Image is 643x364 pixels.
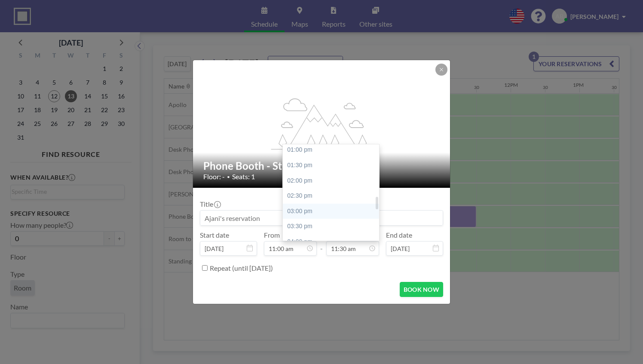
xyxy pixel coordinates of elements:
[203,159,441,172] h2: Phone Booth - Staff Lounge
[283,219,383,234] div: 03:30 pm
[400,282,443,297] button: BOOK NOW
[283,188,383,204] div: 02:30 pm
[232,172,255,181] span: Seats: 1
[283,158,383,173] div: 01:30 pm
[283,204,383,219] div: 03:00 pm
[283,234,383,250] div: 04:00 pm
[283,142,383,158] div: 01:00 pm
[203,172,225,181] span: Floor: -
[200,231,229,239] label: Start date
[283,173,383,189] div: 02:00 pm
[200,211,443,225] input: Ajani's reservation
[320,234,323,253] span: -
[210,264,273,272] label: Repeat (until [DATE])
[227,174,230,180] span: •
[200,200,220,208] label: Title
[386,231,412,239] label: End date
[264,231,280,239] label: From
